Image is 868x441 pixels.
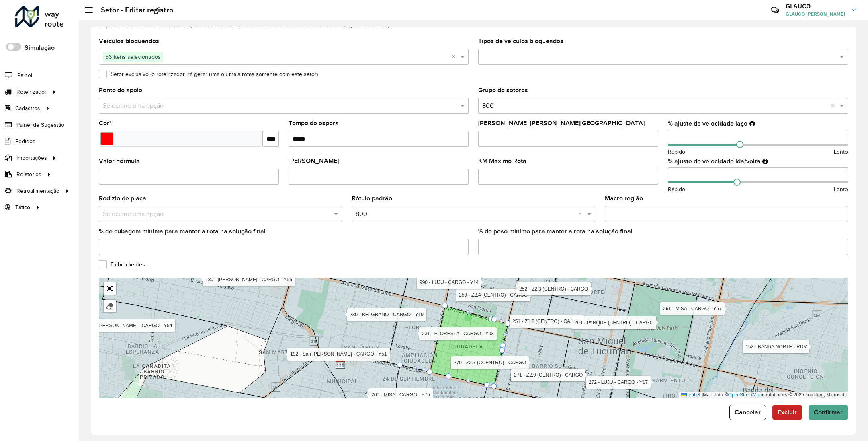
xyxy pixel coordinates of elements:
span: Painel de Sugestão [16,121,64,129]
label: Cor [99,118,112,128]
span: Pedidos [15,137,35,146]
label: Rodízio de placa [99,194,146,203]
a: Abrir mapa em tela cheia [104,282,116,295]
span: Painel [17,71,32,80]
span: Excluir [778,409,797,416]
span: Cancelar [735,409,761,416]
span: | [702,392,703,398]
span: 56 itens selecionados [103,52,163,62]
div: Remover camada(s) [104,300,116,312]
button: Confirmar [809,405,848,420]
label: [PERSON_NAME] [PERSON_NAME][GEOGRAPHIC_DATA] [478,118,645,128]
label: Tempo de espera [289,118,339,128]
a: Contato Rápido [766,2,784,19]
div: Map data © contributors,© 2025 TomTom, Microsoft [679,392,848,398]
span: Clear all [452,52,459,62]
label: Valor Fórmula [99,156,140,166]
h2: Setor - Editar registro [93,6,173,14]
label: % de cubagem mínima para manter a rota na solução final [99,227,266,236]
label: KM Máximo Rota [478,156,526,166]
span: Confirmar [814,409,843,416]
button: Cancelar [729,405,766,420]
a: Leaflet [681,392,700,398]
img: Marker [335,359,346,369]
span: Lento [834,148,848,156]
span: Lento [834,185,848,194]
label: Exibir clientes [99,260,145,269]
span: Rápido [668,148,685,156]
button: Excluir [772,405,802,420]
span: Tático [15,203,30,212]
label: Veículos bloqueados [99,36,159,46]
span: Retroalimentação [16,187,59,195]
span: Cadastros [15,104,40,113]
span: Clear all [831,101,838,111]
em: Ajuste de velocidade do veículo entre a saída do depósito até o primeiro cliente e a saída do últ... [762,158,768,165]
label: Ponto de apoio [99,85,142,95]
span: Clear all [578,209,585,219]
label: [PERSON_NAME] [289,156,339,166]
span: GLAUCO [PERSON_NAME] [786,10,846,18]
label: Macro região [605,194,643,203]
label: % de peso mínimo para manter a rota na solução final [478,227,633,236]
label: Tipos de veículos bloqueados [478,36,563,46]
label: Simulação [25,43,55,53]
label: % ajuste de velocidade ida/volta [668,157,760,166]
em: Ajuste de velocidade do veículo entre clientes [749,120,755,127]
span: Rápido [668,185,685,194]
span: Relatórios [16,170,41,179]
label: Setor exclusivo (o roteirizador irá gerar uma ou mais rotas somente com este setor) [99,70,318,78]
span: Importações [16,154,47,162]
label: Grupo de setores [478,85,528,95]
a: OpenStreetMap [728,392,762,398]
label: % ajuste de velocidade laço [668,119,747,128]
span: Roteirizador [16,88,47,96]
input: Select a color [100,132,113,145]
h3: GLAUCO [786,2,846,10]
label: Rótulo padrão [352,194,392,203]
